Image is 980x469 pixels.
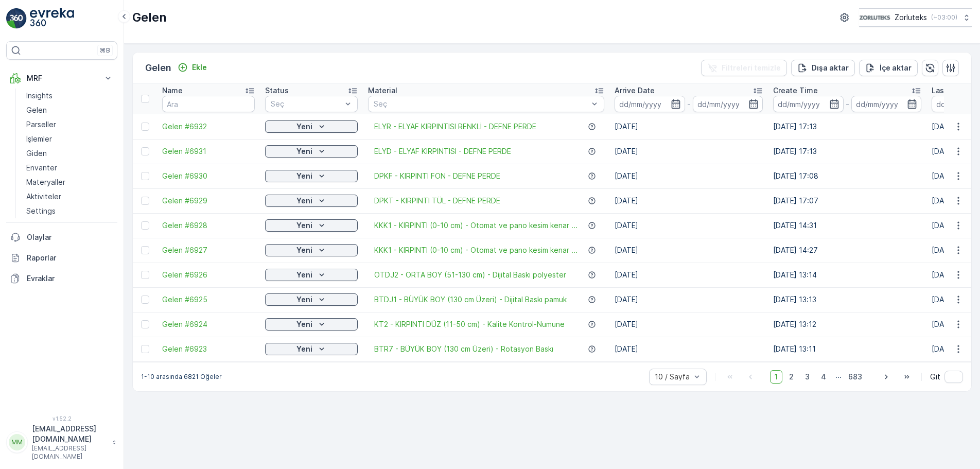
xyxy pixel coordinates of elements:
[374,245,577,255] a: KKK1 - KIRPINTI (0-10 cm) - Otomat ve pano kesim kenar ...
[141,373,222,381] p: 1-10 arasında 6821 Öğeler
[265,120,358,133] button: Yeni
[609,188,768,213] td: [DATE]
[100,46,110,55] p: ⌘B
[26,148,47,159] p: Giden
[722,63,781,73] p: Filtreleri temizle
[609,139,768,164] td: [DATE]
[296,319,312,329] p: Yeni
[265,170,358,182] button: Yeni
[374,171,500,181] a: DPKF - KIRPINTI FON - DEFNE PERDE
[141,172,149,180] div: Toggle Row Selected
[27,253,113,263] p: Raporlar
[368,85,397,96] p: Material
[162,146,255,157] span: Gelen #6931
[6,8,27,29] img: logo
[162,319,255,329] a: Gelen #6924
[22,175,117,189] a: Materyaller
[265,269,358,281] button: Yeni
[374,344,553,354] a: BTR7 - BÜYÜK BOY (130 cm Üzeri) - Rotasyon Baskı
[22,89,117,103] a: Insights
[768,312,926,337] td: [DATE] 13:12
[22,132,117,146] a: İşlemler
[162,96,255,112] input: Ara
[141,271,149,279] div: Toggle Row Selected
[296,294,312,305] p: Yeni
[609,213,768,238] td: [DATE]
[141,123,149,131] div: Toggle Row Selected
[296,270,312,280] p: Yeni
[145,61,171,75] p: Gelen
[812,63,849,73] p: Dışa aktar
[768,164,926,188] td: [DATE] 17:08
[6,424,117,461] button: MM[EMAIL_ADDRESS][DOMAIN_NAME][EMAIL_ADDRESS][DOMAIN_NAME]
[26,91,52,101] p: Insights
[768,337,926,361] td: [DATE] 13:11
[265,195,358,207] button: Yeni
[374,121,536,132] a: ELYR - ELYAF KIRPINTISI RENKLİ - DEFNE PERDE
[141,345,149,353] div: Toggle Row Selected
[615,96,685,112] input: dd/mm/yyyy
[27,273,113,284] p: Evraklar
[26,119,56,130] p: Parseller
[141,246,149,254] div: Toggle Row Selected
[27,232,113,242] p: Olaylar
[30,8,74,29] img: logo_light-DOdMpM7g.png
[22,146,117,161] a: Giden
[770,370,782,384] span: 1
[374,294,567,305] a: BTDJ1 - BÜYÜK BOY (130 cm Üzeri) - Dijital Baskı pamuk
[374,220,577,231] a: KKK1 - KIRPINTI (0-10 cm) - Otomat ve pano kesim kenar ...
[22,189,117,204] a: Aktiviteler
[296,196,312,206] p: Yeni
[162,85,183,96] p: Name
[374,319,565,329] a: KT2 - KIRPINTI DÜZ (11-50 cm) - Kalite Kontrol-Numune
[374,270,566,280] span: OTDJ2 - ORTA BOY (51-130 cm) - Dijital Baskı polyester
[6,248,117,268] a: Raporlar
[687,98,691,110] p: -
[609,337,768,361] td: [DATE]
[609,287,768,312] td: [DATE]
[162,171,255,181] a: Gelen #6930
[162,270,255,280] span: Gelen #6926
[141,296,149,304] div: Toggle Row Selected
[162,294,255,305] a: Gelen #6925
[773,96,844,112] input: dd/mm/yyyy
[693,96,763,112] input: dd/mm/yyyy
[132,9,167,26] p: Gelen
[22,161,117,175] a: Envanter
[768,114,926,139] td: [DATE] 17:13
[265,318,358,331] button: Yeni
[859,60,918,76] button: İçe aktar
[296,171,312,181] p: Yeni
[374,146,511,157] span: ELYD - ELYAF KIRPINTISI - DEFNE PERDE
[9,434,25,450] div: MM
[162,245,255,255] span: Gelen #6927
[26,163,57,173] p: Envanter
[26,192,61,202] p: Aktiviteler
[701,60,787,76] button: Filtreleri temizle
[26,177,65,187] p: Materyaller
[296,121,312,132] p: Yeni
[800,370,814,384] span: 3
[609,263,768,287] td: [DATE]
[192,62,207,73] p: Ekle
[162,220,255,231] a: Gelen #6928
[768,263,926,287] td: [DATE] 13:14
[265,343,358,355] button: Yeni
[162,121,255,132] a: Gelen #6932
[296,245,312,255] p: Yeni
[768,287,926,312] td: [DATE] 13:13
[6,268,117,289] a: Evraklar
[768,213,926,238] td: [DATE] 14:31
[6,415,117,422] span: v 1.52.2
[32,444,107,461] p: [EMAIL_ADDRESS][DOMAIN_NAME]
